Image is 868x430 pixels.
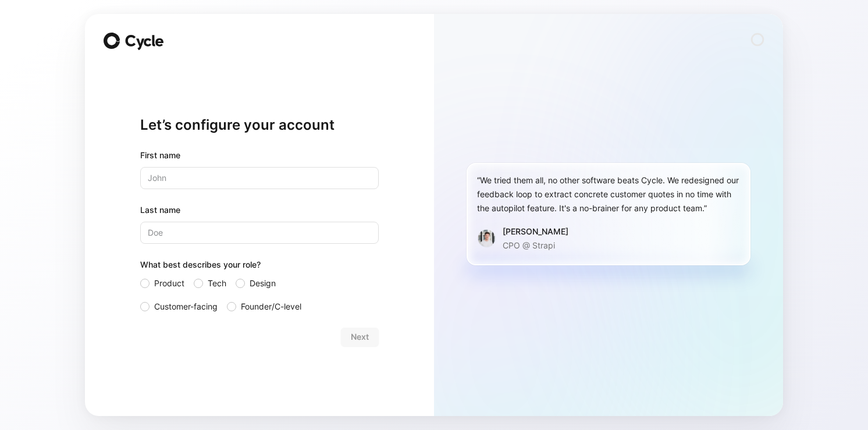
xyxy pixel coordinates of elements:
[208,276,226,290] span: Tech
[250,276,276,290] span: Design
[154,276,184,290] span: Product
[241,300,301,314] span: Founder/C-level
[140,203,379,217] label: Last name
[503,225,568,239] div: [PERSON_NAME]
[140,148,379,162] div: First name
[503,239,568,253] p: CPO @ Strapi
[140,167,379,189] input: John
[154,300,218,314] span: Customer-facing
[140,222,379,244] input: Doe
[140,116,379,134] h1: Let’s configure your account
[477,173,740,215] div: “We tried them all, no other software beats Cycle. We redesigned our feedback loop to extract con...
[140,258,379,276] div: What best describes your role?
